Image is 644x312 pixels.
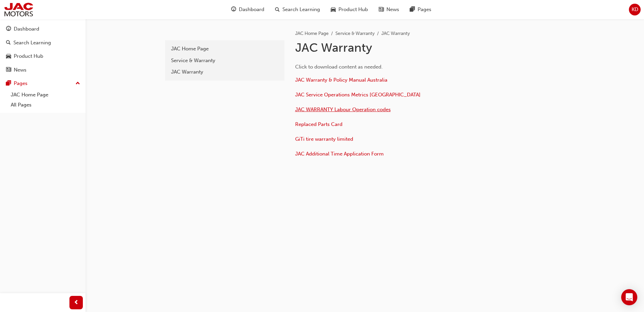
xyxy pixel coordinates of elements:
span: pages-icon [6,81,11,87]
a: JAC Home Page [168,43,282,55]
a: JAC WARRANTY Labour Operation codes [295,106,391,113]
a: car-iconProduct Hub [325,3,373,16]
a: JAC Home Page [295,31,329,36]
div: Open Intercom Messenger [621,289,637,305]
a: guage-iconDashboard [226,3,270,16]
div: Pages [14,80,28,87]
a: JAC Additional Time Application Form [295,151,384,157]
span: News [386,6,399,13]
span: up-icon [75,79,80,88]
div: Service & Warranty [171,57,278,64]
div: Dashboard [14,25,39,33]
span: news-icon [6,67,11,73]
div: Search Learning [13,39,51,47]
h1: JAC Warranty [295,40,515,55]
span: car-icon [331,5,336,14]
a: GiTi tire warranty limited [295,136,353,142]
span: guage-icon [231,5,236,14]
span: search-icon [6,40,11,46]
span: guage-icon [6,26,11,32]
a: news-iconNews [373,3,405,16]
a: Service & Warranty [335,31,375,36]
a: search-iconSearch Learning [270,3,325,16]
a: Product Hub [3,50,83,62]
a: JAC Warranty & Policy Manual Australia [295,77,387,83]
span: prev-icon [74,299,79,307]
a: News [3,64,83,76]
button: KD [629,4,641,15]
a: Dashboard [3,23,83,35]
a: JAC Warranty [168,66,282,78]
a: Service & Warranty [168,55,282,66]
a: Replaced Parts Card [295,121,342,127]
a: Search Learning [3,37,83,49]
button: DashboardSearch LearningProduct HubNews [3,21,83,77]
div: Product Hub [14,52,43,60]
div: JAC Home Page [171,45,278,53]
a: JAC Home Page [8,90,83,100]
span: Click to download content as needed. [295,64,383,70]
div: News [14,66,26,74]
span: search-icon [275,5,280,14]
a: pages-iconPages [405,3,437,16]
li: JAC Warranty [381,30,410,38]
span: car-icon [6,53,11,59]
button: Pages [3,77,83,90]
span: KD [632,6,638,13]
a: All Pages [8,100,83,110]
div: JAC Warranty [171,68,278,76]
span: Search Learning [282,6,320,13]
img: jac-portal [3,2,34,17]
span: pages-icon [410,5,415,14]
span: Product Hub [338,6,368,13]
span: news-icon [379,5,384,14]
a: JAC Service Operations Metrics [GEOGRAPHIC_DATA] [295,92,421,98]
span: Dashboard [239,6,264,13]
span: Pages [418,6,431,13]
